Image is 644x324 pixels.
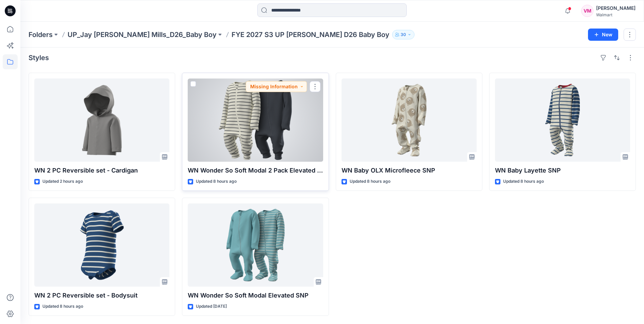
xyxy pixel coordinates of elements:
p: WN 2 PC Reversible set - Cardigan [34,166,169,175]
p: FYE 2027 S3 UP [PERSON_NAME] D26 Baby Boy [232,30,389,39]
a: WN Baby Layette SNP [495,78,630,162]
p: Updated 8 hours ago [196,178,237,185]
p: WN Wonder So Soft Modal 2 Pack Elevated COVERALL [188,166,323,175]
button: 30 [392,30,415,39]
h4: Styles [29,54,49,62]
div: VM [581,5,593,17]
a: WN Baby OLX Microfleece SNP [342,78,477,162]
a: Folders [29,30,53,39]
a: WN Wonder So Soft Modal 2 Pack Elevated COVERALL [188,78,323,162]
p: WN Baby Layette SNP [495,166,630,175]
p: WN Wonder So Soft Modal Elevated SNP [188,291,323,300]
p: Updated 8 hours ago [503,178,544,185]
a: WN Wonder So Soft Modal Elevated SNP [188,203,323,287]
a: UP_Jay [PERSON_NAME] Mills_D26_Baby Boy [68,30,217,39]
p: Updated [DATE] [196,303,227,310]
p: Updated 8 hours ago [42,303,83,310]
p: Updated 8 hours ago [350,178,390,185]
p: WN Baby OLX Microfleece SNP [342,166,477,175]
p: 30 [401,31,406,38]
div: Walmart [596,12,636,17]
p: WN 2 PC Reversible set - Bodysuit [34,291,169,300]
a: WN 2 PC Reversible set - Cardigan [34,78,169,162]
p: Updated 2 hours ago [42,178,83,185]
div: [PERSON_NAME] [596,4,636,12]
button: New [588,29,618,41]
a: WN 2 PC Reversible set - Bodysuit [34,203,169,287]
